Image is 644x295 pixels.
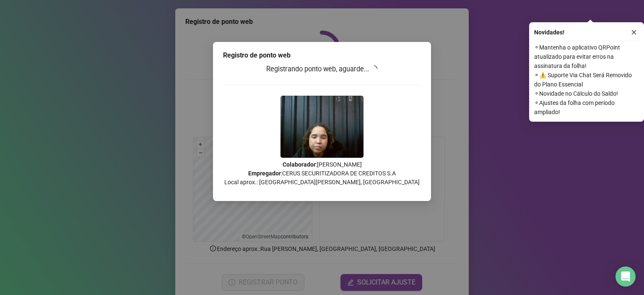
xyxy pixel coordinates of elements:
span: loading [369,64,379,73]
span: Novidades ! [534,28,564,37]
div: Registro de ponto web [223,50,421,60]
strong: Colaborador [283,161,316,168]
span: ⚬ Ajustes da folha com período ampliado! [534,98,639,117]
div: Open Intercom Messenger [615,266,636,287]
img: 9k= [280,96,364,158]
span: ⚬ Novidade no Cálculo do Saldo! [534,89,639,98]
span: close [631,29,637,35]
strong: Empregador [248,170,281,177]
p: : [PERSON_NAME] : CERUS SECURITIZADORA DE CREDITOS S.A Local aprox.: [GEOGRAPHIC_DATA][PERSON_NAM... [223,160,421,187]
h3: Registrando ponto web, aguarde... [223,64,421,75]
span: ⚬ Mantenha o aplicativo QRPoint atualizado para evitar erros na assinatura da folha! [534,43,639,70]
span: ⚬ ⚠️ Suporte Via Chat Será Removido do Plano Essencial [534,70,639,89]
